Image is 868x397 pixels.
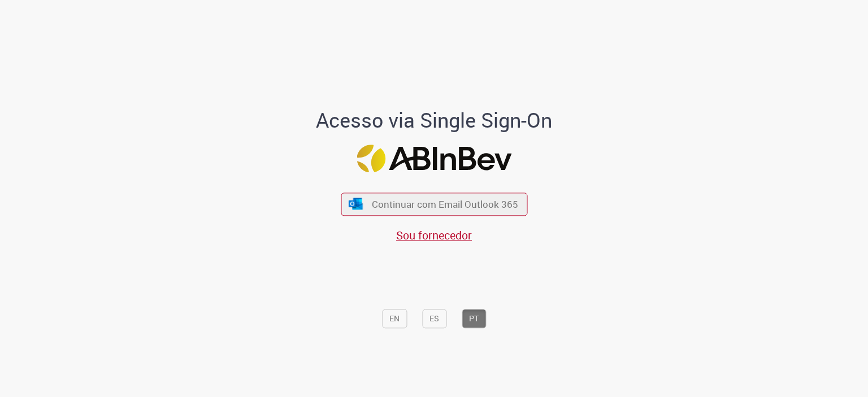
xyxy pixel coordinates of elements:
[277,109,591,132] h1: Acesso via Single Sign-On
[357,145,511,173] img: Logo ABInBev
[341,193,527,216] button: ícone Azure/Microsoft 360 Continuar com Email Outlook 365
[396,228,472,243] a: Sou fornecedor
[372,198,518,211] span: Continuar com Email Outlook 365
[348,198,364,210] img: ícone Azure/Microsoft 360
[422,309,446,329] button: ES
[382,309,407,329] button: EN
[462,309,486,329] button: PT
